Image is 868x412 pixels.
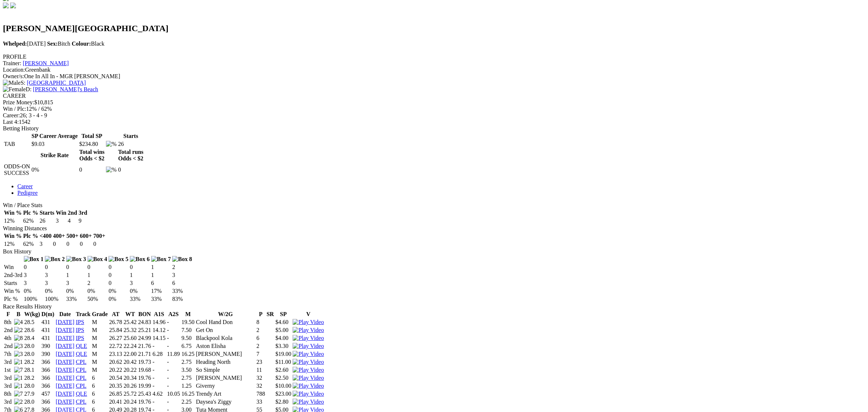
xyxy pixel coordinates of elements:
td: 3 [66,279,86,287]
td: M [92,350,108,358]
td: Heading North [196,358,255,366]
td: 19.50 [181,319,195,326]
img: 2 [14,399,23,405]
td: Aston Elisha [196,342,255,350]
td: 3 [55,217,67,224]
td: TAB [4,140,30,148]
td: 2 [87,279,108,287]
td: Blackpool Kola [196,335,255,342]
th: Strike Rate [31,148,78,162]
td: 8th [4,319,13,326]
td: 7 [256,350,265,358]
td: 23.13 [109,350,123,358]
td: 25.60 [123,335,137,342]
th: SR [266,311,274,318]
td: 19.73 [138,358,152,366]
td: 20.22 [109,366,123,374]
td: 26.78 [109,319,123,326]
a: View replay [293,375,324,381]
td: Starts [4,279,23,287]
td: 0% [31,163,78,177]
th: 3rd [78,209,88,216]
div: PROFILE [3,54,858,60]
td: 8 [256,319,265,326]
td: 26 [39,217,55,224]
td: 0 [53,240,65,248]
td: 390 [41,342,55,350]
td: 28.1 [24,366,41,374]
td: 4 [67,217,77,224]
th: Date [55,311,75,318]
a: QLE [76,343,87,349]
img: Play Video [293,359,324,365]
img: facebook.svg [3,3,9,8]
td: 12% [4,240,22,248]
span: Bitch [47,41,70,47]
img: Box 4 [88,256,107,262]
td: 6.75 [181,342,195,350]
td: 0 [79,163,105,177]
td: 7th [4,350,13,358]
a: View replay [293,359,324,365]
td: ODDS-ON SUCCESS [4,163,30,177]
a: CPL [76,383,86,389]
td: 21.71 [138,350,152,358]
td: - [167,335,180,342]
a: Career [17,183,33,189]
span: Win / Plc: [3,106,26,112]
img: Box 8 [172,256,192,262]
th: Total wins Odds < $2 [79,148,105,162]
td: $5.00 [275,327,292,334]
div: Greenbank [3,67,858,73]
img: Play Video [293,383,324,389]
img: Play Video [293,391,324,397]
th: 400+ [53,232,65,240]
th: Win % [4,232,22,240]
td: M [92,319,108,326]
td: 20.62 [109,358,123,366]
td: 0% [108,295,129,303]
td: Plc % [4,295,23,303]
td: - [152,358,166,366]
td: - [167,327,180,334]
td: So Simple [196,366,255,374]
th: <400 [39,232,52,240]
th: F [4,311,13,318]
img: Play Video [293,351,324,357]
td: 14.15 [152,335,166,342]
td: $9.03 [31,140,78,148]
td: - [152,366,166,374]
b: Whelped: [3,41,27,47]
td: 33% [172,287,192,295]
span: Black [72,41,105,47]
td: 0 [108,272,129,279]
td: 3 [24,272,44,279]
td: $234.80 [79,140,105,148]
img: Box 2 [45,256,65,262]
img: 1 [14,383,23,389]
td: 28.0 [24,342,41,350]
img: 8 [14,335,23,341]
a: CPL [76,367,86,373]
span: Owner/s: [3,73,24,79]
td: 20.22 [123,366,137,374]
td: Win % [4,287,23,295]
td: 25.32 [123,327,137,334]
td: 24.99 [138,335,152,342]
a: [DATE] [56,319,75,325]
td: 25.42 [123,319,137,326]
img: Play Video [293,343,324,349]
div: Win / Place Stats [3,202,858,209]
div: Winning Distances [3,225,858,232]
th: SP Career Average [31,133,78,140]
a: View replay [293,335,324,341]
td: 50% [87,295,108,303]
img: 3 [14,343,23,349]
b: Sex: [47,41,58,47]
th: Starts [39,209,55,216]
img: % [106,141,116,147]
a: [DATE] [56,375,75,381]
th: Track [76,311,91,318]
td: 14.12 [152,327,166,334]
th: Total runs Odds < $2 [118,148,144,162]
